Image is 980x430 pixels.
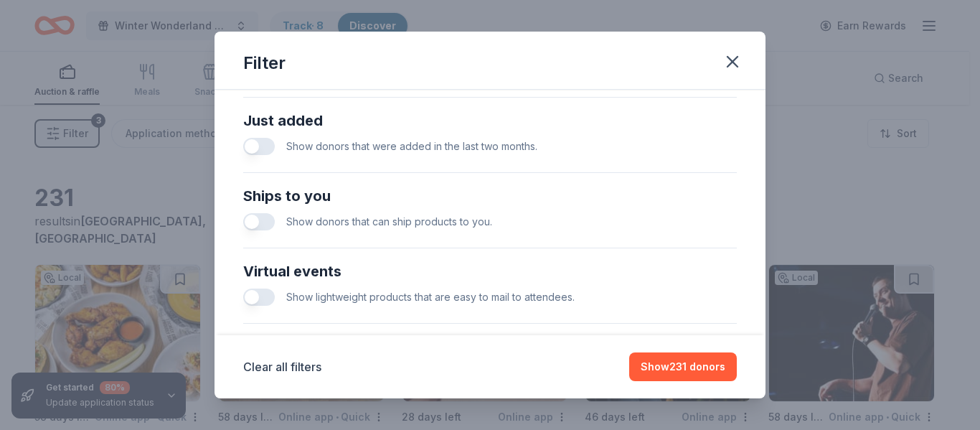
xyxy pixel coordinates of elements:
[243,358,321,375] button: Clear all filters
[243,260,737,283] div: Virtual events
[243,109,737,132] div: Just added
[243,52,286,75] div: Filter
[286,215,492,228] span: Show donors that can ship products to you.
[243,184,737,207] div: Ships to you
[286,140,537,152] span: Show donors that were added in the last two months.
[286,291,575,303] span: Show lightweight products that are easy to mail to attendees.
[629,352,737,381] button: Show231 donors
